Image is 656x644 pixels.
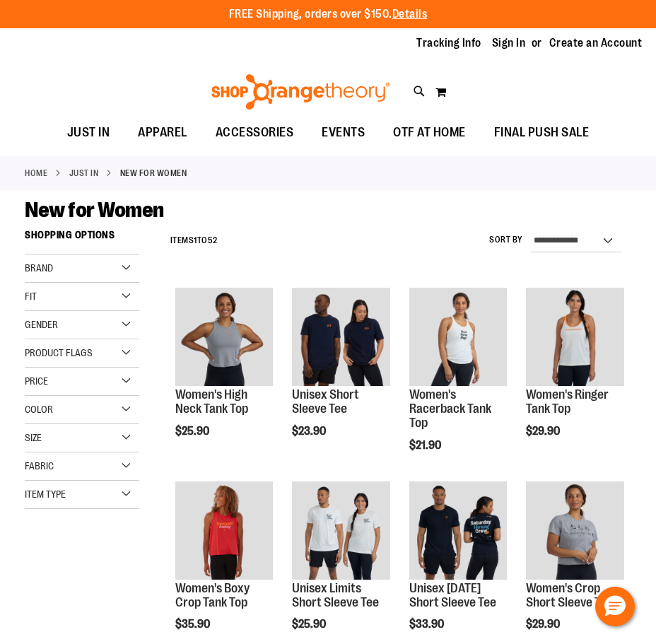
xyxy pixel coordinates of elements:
[124,117,201,149] a: APPAREL
[25,347,93,358] span: Product Flags
[292,481,390,580] img: Image of Unisex BB Limits Tee
[549,35,643,51] a: Create an Account
[402,281,515,487] div: product
[25,291,37,302] span: Fit
[409,288,508,388] a: Image of Womens Racerback Tank
[138,117,187,148] span: APPAREL
[492,35,526,51] a: Sign In
[25,198,164,222] span: New for Women
[392,8,428,21] a: Details
[322,117,365,148] span: EVENTS
[409,387,491,430] a: Women's Racerback Tank Top
[208,235,218,245] span: 52
[409,618,446,631] span: $33.90
[526,581,613,609] a: Women's Crop Short Sleeve Tee
[170,230,218,252] h2: Items to
[175,425,211,438] span: $25.90
[168,281,281,473] div: product
[175,618,212,631] span: $35.90
[67,117,110,148] span: JUST IN
[526,425,562,438] span: $29.90
[201,117,308,149] a: ACCESSORIES
[25,262,53,274] span: Brand
[526,618,562,631] span: $29.90
[480,117,604,149] a: FINAL PUSH SALE
[292,288,390,386] img: Image of Unisex Short Sleeve Tee
[175,288,274,388] a: Image of Womens BB High Neck Tank Grey
[285,281,397,473] div: product
[307,117,379,149] a: EVENTS
[526,481,624,582] a: Image of Womens Crop Tee
[175,288,274,386] img: Image of Womens BB High Neck Tank Grey
[292,288,390,388] a: Image of Unisex Short Sleeve Tee
[25,404,53,415] span: Color
[209,74,392,110] img: Shop Orangetheory
[519,281,631,473] div: product
[379,117,480,149] a: OTF AT HOME
[526,288,624,388] a: Image of Womens Ringer Tank
[25,460,54,472] span: Fabric
[175,387,248,416] a: Women's High Neck Tank Top
[489,234,523,246] label: Sort By
[69,167,99,180] a: JUST IN
[526,387,609,416] a: Women's Ringer Tank Top
[175,481,274,580] img: Image of Womens Boxy Crop Tank
[409,439,443,452] span: $21.90
[194,235,197,245] span: 1
[25,432,42,443] span: Size
[25,319,58,330] span: Gender
[292,481,390,582] a: Image of Unisex BB Limits Tee
[526,288,624,386] img: Image of Womens Ringer Tank
[25,223,139,254] strong: Shopping Options
[292,618,328,631] span: $25.90
[595,587,635,626] button: Hello, have a question? Let’s chat.
[526,481,624,580] img: Image of Womens Crop Tee
[292,581,379,609] a: Unisex Limits Short Sleeve Tee
[409,288,508,386] img: Image of Womens Racerback Tank
[216,117,294,148] span: ACCESSORIES
[494,117,590,148] span: FINAL PUSH SALE
[25,167,47,180] a: Home
[292,387,359,416] a: Unisex Short Sleeve Tee
[409,481,508,580] img: Image of Unisex Saturday Tee
[175,581,250,609] a: Women's Boxy Crop Tank Top
[25,488,66,500] span: Item Type
[25,375,48,387] span: Price
[175,481,274,582] a: Image of Womens Boxy Crop Tank
[229,6,428,23] p: FREE Shipping, orders over $150.
[416,35,481,51] a: Tracking Info
[120,167,187,180] strong: New for Women
[393,117,466,148] span: OTF AT HOME
[409,481,508,582] a: Image of Unisex Saturday Tee
[292,425,328,438] span: $23.90
[409,581,496,609] a: Unisex [DATE] Short Sleeve Tee
[53,117,124,148] a: JUST IN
